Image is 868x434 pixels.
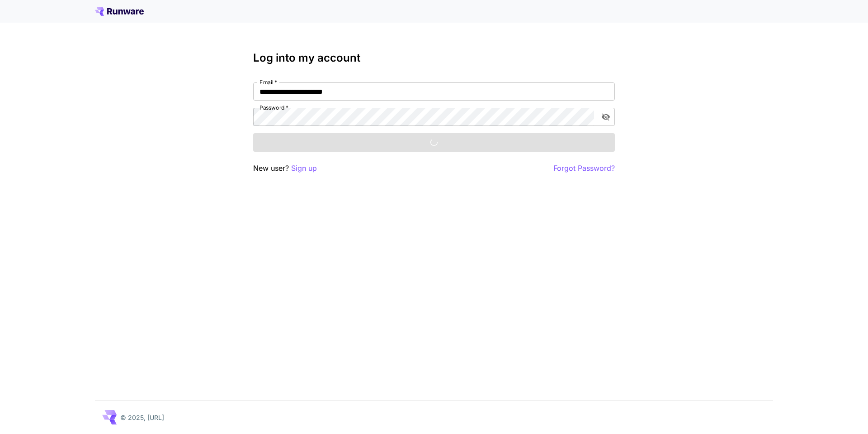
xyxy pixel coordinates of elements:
h3: Log into my account [253,52,615,64]
p: © 2025, [URL] [120,413,164,422]
label: Email [259,78,277,86]
label: Password [259,104,288,111]
p: New user? [253,163,317,174]
button: Sign up [291,163,317,174]
button: Forgot Password? [553,163,615,174]
button: toggle password visibility [598,109,614,125]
